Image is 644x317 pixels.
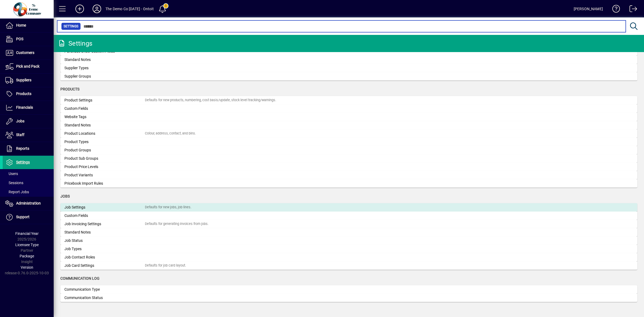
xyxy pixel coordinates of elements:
a: Product LocationsColour, address, contact, and bins. [60,129,637,138]
a: Standard Notes [60,228,637,236]
div: Product Groups [64,147,145,153]
a: Job Types [60,245,637,253]
div: [PERSON_NAME] [574,5,603,13]
span: POS [16,37,23,41]
div: Job Contact Roles [64,254,145,260]
span: Report Jobs [5,190,29,194]
span: Financials [16,105,33,110]
a: Job Contact Roles [60,253,637,261]
div: Product Sub Groups [64,156,145,161]
div: Website Tags [64,114,145,120]
span: Licensee Type [15,243,39,247]
div: Settings [58,39,92,48]
div: Product Variants [64,172,145,178]
a: Knowledge Base [608,1,620,19]
span: Pick and Pack [16,64,39,68]
a: Jobs [3,115,54,128]
div: Communication Status [64,295,145,301]
div: Product Locations [64,131,145,136]
span: Products [16,92,31,96]
div: Custom Fields [64,106,145,111]
a: Standard Notes [60,121,637,129]
a: Website Tags [60,113,637,121]
div: Standard Notes [64,122,145,128]
a: Supplier Groups [60,72,637,81]
div: Supplier Types [64,65,145,71]
div: Job Types [64,246,145,252]
div: Job Card Settings [64,263,145,268]
a: Job Invoicing SettingsDefaults for generating invoices from jobs. [60,220,637,228]
a: Reports [3,142,54,155]
a: Staff [3,128,54,142]
a: Home [3,19,54,32]
a: Customers [3,46,54,60]
div: Product Types [64,139,145,145]
a: Product Types [60,138,637,146]
a: Product Sub Groups [60,154,637,163]
div: Communication Type [64,287,145,292]
a: Product Variants [60,171,637,179]
a: Product Price Levels [60,163,637,171]
div: The Demo Co [DATE] - Ontoit [105,5,154,13]
div: Job Status [64,238,145,243]
span: Staff [16,133,24,137]
div: Job Settings [64,205,145,210]
div: Product Settings [64,97,145,103]
a: Pick and Pack [3,60,54,73]
div: Product Price Levels [64,164,145,170]
span: Settings [16,160,30,164]
a: Custom Fields [60,104,637,113]
span: Sessions [5,181,23,185]
div: Colour, address, contact, and bins. [145,131,196,136]
a: Communication Type [60,285,637,294]
a: Users [3,169,54,178]
a: POS [3,32,54,46]
div: Standard Notes [64,229,145,235]
span: Communication Log [60,276,100,280]
a: Supplier Types [60,64,637,72]
a: Logout [625,1,637,19]
a: Communication Status [60,294,637,302]
a: Job SettingsDefaults for new jobs, job lines. [60,203,637,212]
a: Suppliers [3,74,54,87]
a: Custom Fields [60,212,637,220]
a: Product Groups [60,146,637,154]
a: Financials [3,101,54,114]
a: Report Jobs [3,187,54,196]
div: Defaults for new jobs, job lines. [145,205,191,210]
div: Defaults for new products, numbering, cost basis/update, stock level tracking/warnings. [145,98,276,103]
span: Customers [16,50,34,55]
div: Defaults for generating invoices from jobs. [145,221,208,227]
span: Products [60,87,79,91]
span: Package [20,254,34,258]
a: Pricebook Import Rules [60,179,637,188]
span: Suppliers [16,78,31,82]
span: Users [5,172,18,176]
span: Financial Year [15,231,39,236]
a: Administration [3,197,54,210]
div: Pricebook Import Rules [64,181,145,186]
div: Job Invoicing Settings [64,221,145,227]
div: Custom Fields [64,213,145,218]
button: Add [71,4,88,14]
div: Defaults for job card layout. [145,263,186,268]
span: Home [16,23,26,27]
a: Support [3,210,54,224]
button: Profile [88,4,105,14]
div: Standard Notes [64,57,145,63]
span: Support [16,215,30,219]
span: Jobs [16,119,24,123]
a: Job Status [60,236,637,245]
span: Jobs [60,194,70,198]
span: Settings [64,24,78,29]
a: Sessions [3,178,54,187]
span: Version [21,265,33,269]
span: Reports [16,146,29,151]
a: Product SettingsDefaults for new products, numbering, cost basis/update, stock level tracking/war... [60,96,637,104]
a: Standard Notes [60,56,637,64]
span: Administration [16,201,41,205]
a: Job Card SettingsDefaults for job card layout. [60,261,637,270]
div: Supplier Groups [64,74,145,79]
a: Products [3,87,54,101]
